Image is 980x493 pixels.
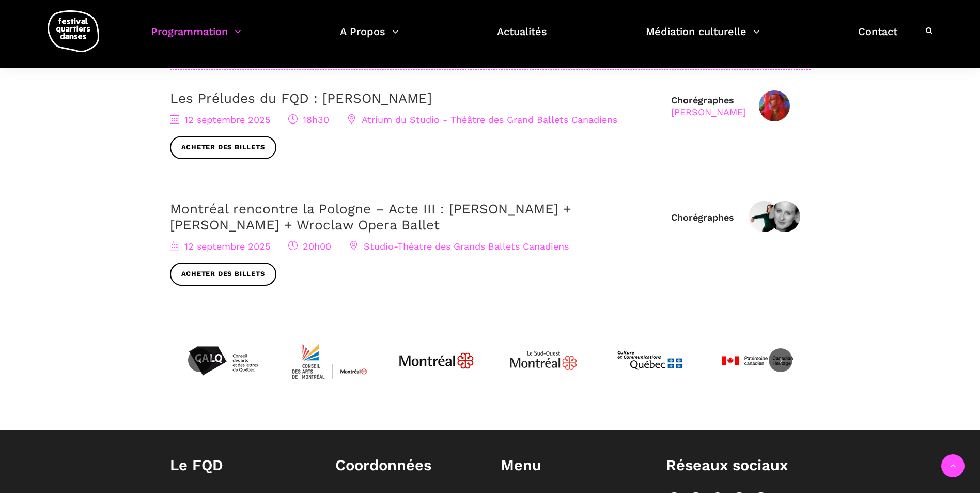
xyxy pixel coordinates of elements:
[398,322,475,399] img: JPGnr_b
[48,10,99,52] img: logo-fqd-med
[769,201,800,232] img: Jane Mappin
[170,263,276,286] a: Acheter des billets
[347,114,617,125] span: Atrium du Studio - Théâtre des Grand Ballets Canadiens
[611,322,689,399] img: mccq-3-3
[858,23,897,53] a: Contact
[170,201,571,233] a: Montréal rencontre la Pologne – Acte III : [PERSON_NAME] + [PERSON_NAME] + Wroclaw Opera Ballet
[671,94,746,118] div: Chorégraphes
[170,456,315,474] h1: Le FQD
[288,241,331,252] span: 20h00
[349,241,569,252] span: Studio-Théatre des Grands Ballets Canadiens
[759,90,790,121] img: Nicholas Bellefleur
[501,456,645,474] h1: Menu
[505,322,582,399] img: Logo_Mtl_Le_Sud-Ouest.svg_
[646,23,760,53] a: Médiation culturelle
[671,106,746,118] div: [PERSON_NAME]
[497,23,547,53] a: Actualités
[170,90,432,106] a: Les Préludes du FQD : [PERSON_NAME]
[335,456,480,474] h1: Coordonnées
[170,114,270,125] span: 12 septembre 2025
[291,322,368,399] img: CMYK_Logo_CAMMontreal
[170,136,276,159] a: Acheter des billets
[718,322,796,399] img: patrimoinecanadien-01_0-4
[151,23,241,53] a: Programmation
[184,322,262,399] img: Calq_noir
[340,23,399,53] a: A Propos
[671,211,734,223] div: Chorégraphes
[288,114,329,125] span: 18h30
[749,201,780,232] img: Hélène Simoneau
[170,241,270,252] span: 12 septembre 2025
[666,456,811,474] h1: Réseaux sociaux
